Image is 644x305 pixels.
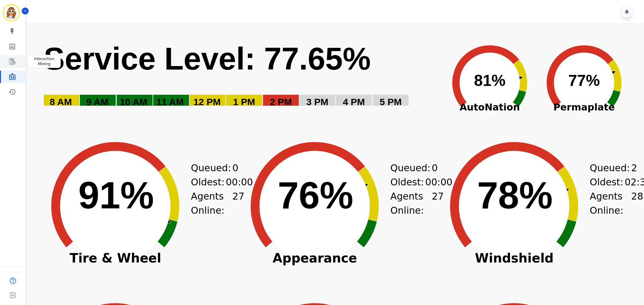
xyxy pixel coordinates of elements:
[191,189,244,217] div: Agents Online:
[568,72,600,89] text: 77%
[343,97,365,107] text: 4 PM
[443,100,537,114] span: AutoNation
[37,255,194,261] span: Tire & Wheel
[232,161,238,175] span: 0
[390,161,438,175] div: Queued:
[590,175,637,189] div: Oldest:
[436,255,593,261] span: Windshield
[477,174,553,216] text: 78%
[306,97,328,107] text: 3 PM
[590,189,643,217] div: Agents Online:
[191,161,238,175] div: Queued:
[193,97,221,107] text: 12 PM
[631,161,637,175] span: 2
[78,174,154,216] text: 91%
[380,97,402,107] text: 5 PM
[425,175,452,189] span: 00:00
[236,255,394,261] span: Appearance
[232,189,244,217] span: 27
[270,97,292,107] text: 2 PM
[191,175,238,189] div: Oldest:
[590,161,637,175] div: Queued:
[278,174,353,216] text: 76%
[86,97,109,107] text: 9 AM
[474,72,506,89] text: 81%
[44,41,371,76] text: Service Level: 77.65%
[50,97,72,107] text: 8 AM
[537,100,631,114] span: Permaplate
[226,175,253,189] span: 00:00
[156,97,184,107] text: 11 AM
[390,175,438,189] div: Oldest:
[120,97,147,107] text: 10 AM
[233,97,255,107] text: 1 PM
[390,189,444,217] div: Agents Online:
[432,189,444,217] span: 27
[4,5,19,20] img: Bordered avatar
[43,40,439,117] svg: Service Level: 0%
[631,189,643,217] span: 28
[432,161,438,175] span: 0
